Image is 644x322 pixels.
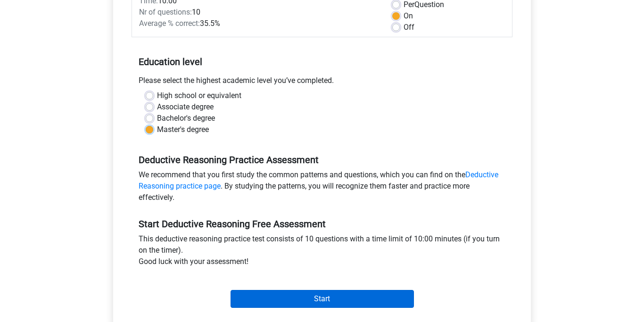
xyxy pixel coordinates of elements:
[132,75,512,90] div: Please select the highest academic level you’ve completed.
[132,233,512,271] div: This deductive reasoning practice test consists of 10 questions with a time limit of 10:00 minute...
[404,22,414,33] label: Off
[157,113,215,124] label: Bachelor's degree
[157,101,214,113] label: Associate degree
[404,10,413,22] label: On
[139,8,192,17] span: Nr of questions:
[139,154,505,165] h5: Deductive Reasoning Practice Assessment
[132,7,385,18] div: 10
[157,90,241,101] label: High school or equivalent
[139,52,505,71] h5: Education level
[157,124,209,135] label: Master's degree
[139,19,200,28] span: Average % correct:
[132,169,512,207] div: We recommend that you first study the common patterns and questions, which you can find on the . ...
[139,218,505,230] h5: Start Deductive Reasoning Free Assessment
[132,18,385,29] div: 35.5%
[231,290,414,308] input: Start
